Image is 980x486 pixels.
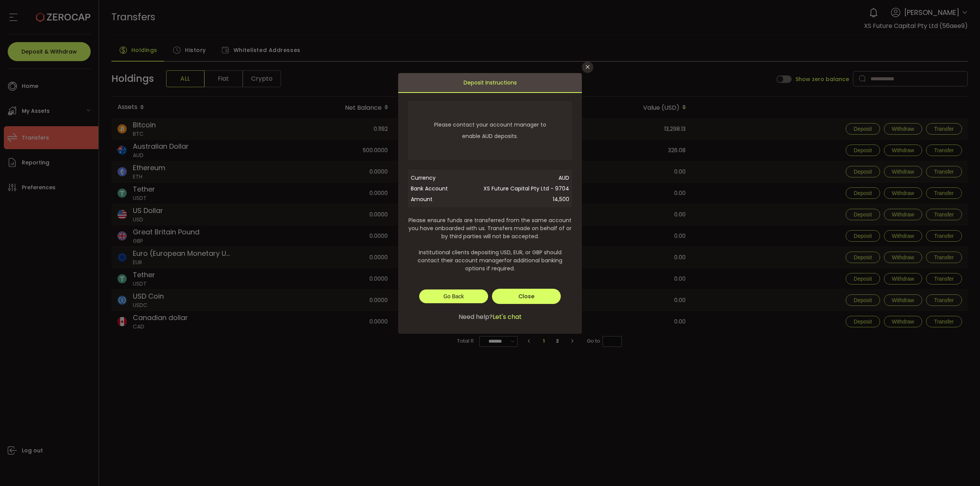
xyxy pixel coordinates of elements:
[443,293,464,299] span: Go Back
[453,172,569,183] span: AUD
[518,293,534,300] span: Close
[492,289,561,304] button: Close
[411,194,453,205] span: Amount
[453,183,569,194] span: XS Future Capital Pty Ltd - 9704
[407,216,573,273] span: Please ensure funds are transferred from the same account you have onboarded with us. Transfers m...
[411,172,453,183] span: Currency
[942,449,980,486] iframe: Chat Widget
[493,312,522,322] span: Let's chat
[582,62,593,73] button: Close
[411,183,453,194] span: Bank Account
[398,73,582,334] div: dialog
[426,119,554,142] span: Please contact your account manager to enable AUD deposits.
[459,312,493,322] span: Need help?
[453,194,569,205] span: 14,500
[419,289,488,303] button: Go Back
